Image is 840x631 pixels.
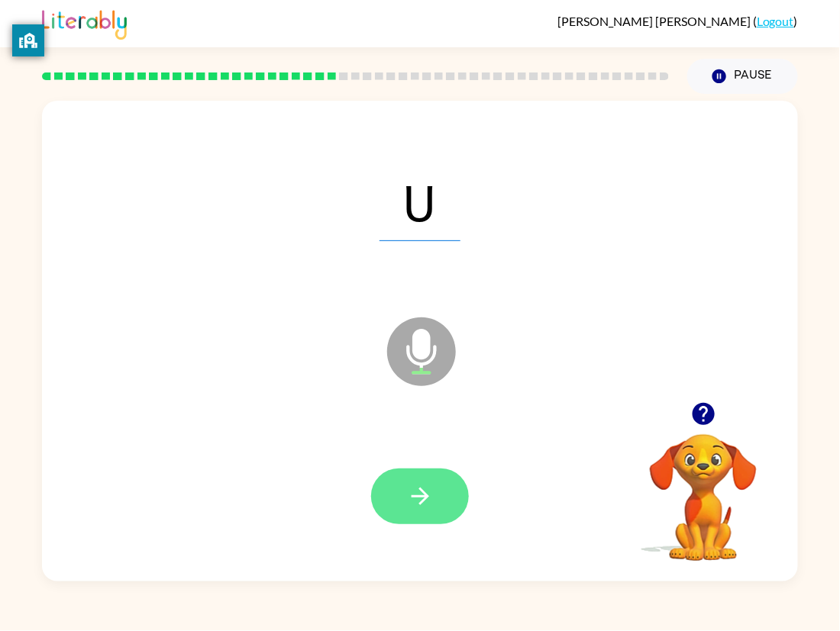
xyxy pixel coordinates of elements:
[557,14,753,28] span: [PERSON_NAME] [PERSON_NAME]
[757,14,794,28] a: Logout
[12,24,44,56] button: privacy banner
[380,162,460,241] span: U
[557,14,798,28] div: ( )
[687,59,798,94] button: Pause
[42,6,127,40] img: Literably
[627,410,780,563] video: Your browser must support playing .mp4 files to use Literably. Please try using another browser.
